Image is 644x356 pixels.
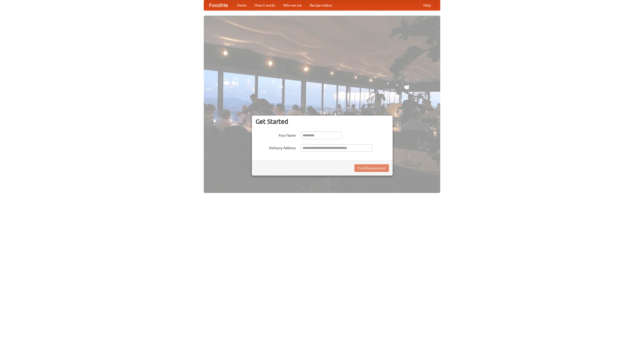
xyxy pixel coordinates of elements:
label: Delivery Address [256,144,296,150]
a: Home [233,0,251,10]
a: Who we are [279,0,306,10]
a: How it works [251,0,279,10]
label: Your Name [256,132,296,138]
button: Find Restaurants! [354,164,389,172]
a: Help [419,0,435,10]
a: FoodMe [204,0,233,10]
a: Recipe videos [306,0,336,10]
h3: Get Started [256,118,389,125]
